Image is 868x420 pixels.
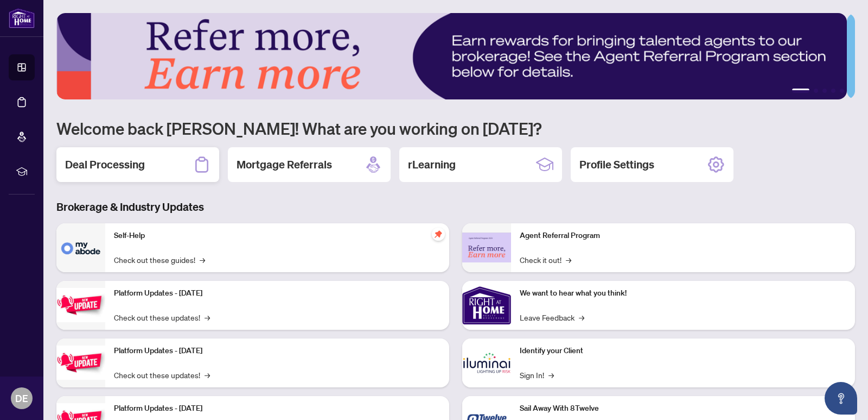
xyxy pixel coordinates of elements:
img: Identify your Client [462,338,511,387]
a: Check out these guides!→ [114,254,205,266]
h3: Brokerage & Industry Updates [56,199,855,215]
h2: Profile Settings [579,157,654,172]
span: → [566,254,571,266]
p: We want to hear what you think! [520,287,846,299]
span: → [205,311,210,323]
span: pushpin [432,228,445,241]
img: logo [9,8,35,28]
button: 2 [814,89,818,93]
a: Check it out!→ [520,254,571,266]
p: Identify your Client [520,345,846,357]
span: DE [15,391,28,406]
a: Sign In!→ [520,369,554,381]
p: Self-Help [114,230,441,242]
h2: rLearning [408,157,456,172]
img: Platform Updates - July 21, 2025 [56,288,105,322]
span: → [579,311,584,323]
p: Platform Updates - [DATE] [114,345,441,357]
p: Platform Updates - [DATE] [114,287,441,299]
a: Check out these updates!→ [114,369,210,381]
span: → [200,254,205,266]
button: 4 [831,89,835,93]
span: → [205,369,210,381]
button: 5 [840,89,844,93]
button: 1 [792,89,809,93]
a: Leave Feedback→ [520,311,584,323]
img: Agent Referral Program [462,233,511,262]
p: Sail Away With 8Twelve [520,403,846,415]
p: Platform Updates - [DATE] [114,403,441,415]
span: → [548,369,554,381]
h2: Deal Processing [65,157,145,172]
img: Slide 0 [56,13,847,99]
img: We want to hear what you think! [462,281,511,330]
img: Self-Help [56,223,105,272]
button: Open asap [825,382,857,415]
img: Platform Updates - July 8, 2025 [56,346,105,380]
h2: Mortgage Referrals [237,157,332,172]
a: Check out these updates!→ [114,311,210,323]
button: 3 [822,89,827,93]
h1: Welcome back [PERSON_NAME]! What are you working on [DATE]? [56,118,855,139]
p: Agent Referral Program [520,230,846,242]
